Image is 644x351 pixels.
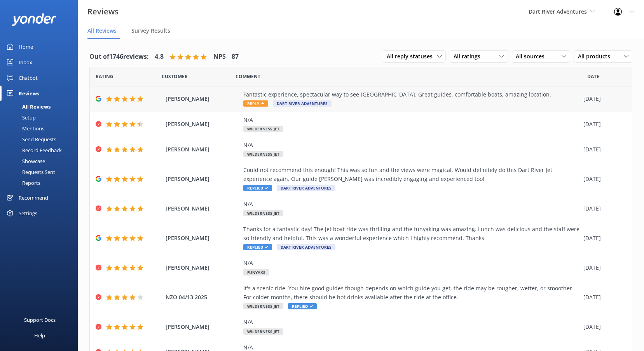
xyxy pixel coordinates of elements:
span: Replied [243,185,272,191]
a: Reports [5,177,78,188]
span: Date [587,73,599,80]
span: Wilderness Jet [243,328,283,335]
div: Chatbot [19,70,38,86]
div: Send Requests [5,134,56,145]
div: All Reviews [5,101,51,112]
span: All ratings [454,52,485,61]
span: NZO 04/13 2025 [166,293,239,302]
span: Funyaks [243,269,269,276]
h3: Reviews [87,5,119,18]
div: It's a scenic ride. You hire good guides though depends on which guide you get, the ride may be r... [243,284,579,302]
span: Dart River Adventures [277,244,335,250]
span: [PERSON_NAME] [166,234,239,242]
h4: 4.8 [155,52,164,62]
div: [DATE] [583,95,622,103]
div: Inbox [19,54,32,70]
img: yonder-white-logo.png [12,13,56,26]
span: All products [578,52,615,61]
div: [DATE] [583,323,622,331]
span: [PERSON_NAME] [166,175,239,183]
span: [PERSON_NAME] [166,323,239,331]
span: Dart River Adventures [273,100,332,107]
div: Showcase [5,156,45,167]
div: N/A [243,259,579,267]
a: Record Feedback [5,145,78,156]
a: Send Requests [5,134,78,145]
span: [PERSON_NAME] [166,145,239,154]
h4: 87 [232,52,239,62]
div: Setup [5,112,36,123]
span: Wilderness Jet [243,126,283,132]
div: [DATE] [583,234,622,242]
span: Replied [243,244,272,250]
h4: Out of 1746 reviews: [89,52,149,62]
div: [DATE] [583,293,622,302]
div: Recommend [19,190,48,205]
span: All sources [516,52,549,61]
div: Home [19,39,33,54]
div: Reports [5,177,40,188]
span: All Reviews [87,27,117,35]
a: Setup [5,112,78,123]
div: Help [34,328,45,343]
div: N/A [243,141,579,149]
div: N/A [243,116,579,124]
div: N/A [243,200,579,209]
h4: NPS [213,52,226,62]
span: [PERSON_NAME] [166,204,239,213]
span: Survey Results [131,27,170,35]
div: [DATE] [583,120,622,128]
div: Fantastic experience, spectacular way to see [GEOGRAPHIC_DATA]. Great guides, comfortable boats, ... [243,90,579,99]
span: Date [162,73,188,80]
span: [PERSON_NAME] [166,95,239,103]
div: Support Docs [24,312,56,328]
span: All reply statuses [387,52,437,61]
a: All Reviews [5,101,78,112]
div: Reviews [19,86,39,101]
span: Dart River Adventures [529,8,587,15]
div: Could not recommend this enough! This was so fun and the views were magical. Would definitely do ... [243,166,579,183]
span: Question [236,73,260,80]
span: Wilderness Jet [243,303,283,309]
span: [PERSON_NAME] [166,263,239,272]
span: [PERSON_NAME] [166,120,239,128]
div: [DATE] [583,204,622,213]
div: [DATE] [583,175,622,183]
span: Date [96,73,113,80]
span: Dart River Adventures [277,185,335,191]
div: Mentions [5,123,44,134]
div: Thanks for a fantastic day! The jet boat ride was thrilling and the funyaking was amazing. Lunch ... [243,225,579,242]
div: Requests Sent [5,167,55,177]
span: Reply [243,100,268,107]
span: Replied [288,303,317,309]
div: Record Feedback [5,145,62,156]
span: Wilderness Jet [243,210,283,216]
a: Mentions [5,123,78,134]
a: Requests Sent [5,167,78,177]
div: [DATE] [583,145,622,154]
div: [DATE] [583,263,622,272]
span: Wilderness Jet [243,151,283,157]
div: Settings [19,205,37,221]
div: N/A [243,318,579,326]
a: Showcase [5,156,78,167]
